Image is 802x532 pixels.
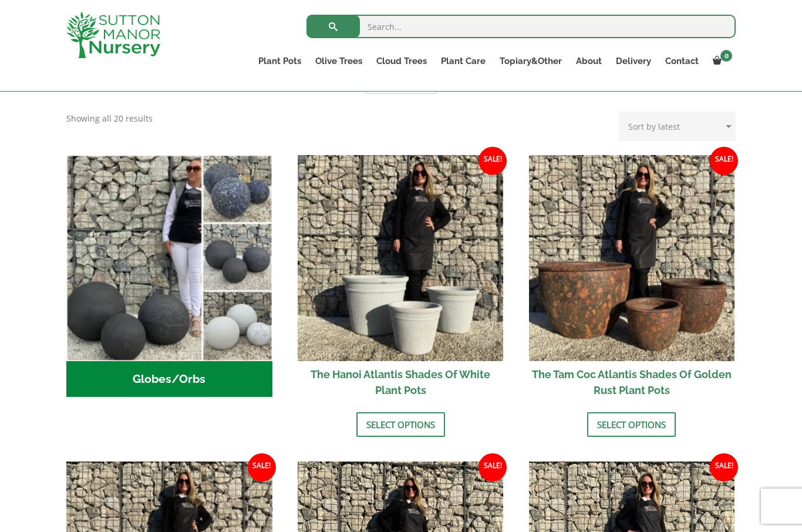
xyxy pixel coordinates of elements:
[298,155,504,403] a: Sale! The Hanoi Atlantis Shades Of White Plant Pots
[706,53,736,69] a: 0
[306,15,736,38] input: Search...
[529,155,735,361] img: The Tam Coc Atlantis Shades Of Golden Rust Plant Pots
[248,453,276,482] span: Sale!
[308,53,369,69] a: Olive Trees
[66,155,272,397] a: Visit product category Globes/Orbs
[369,53,434,69] a: Cloud Trees
[569,53,609,69] a: About
[66,12,160,58] img: logo
[587,412,676,437] a: Select options for “The Tam Coc Atlantis Shades Of Golden Rust Plant Pots”
[720,50,732,62] span: 0
[529,155,735,403] a: Sale! The Tam Coc Atlantis Shades Of Golden Rust Plant Pots
[619,112,736,141] select: Shop order
[493,53,569,69] a: Topiary&Other
[66,112,153,126] p: Showing all 20 results
[658,53,706,69] a: Contact
[251,53,308,69] a: Plant Pots
[66,361,272,398] h2: Globes/Orbs
[478,453,507,482] span: Sale!
[529,361,735,403] h2: The Tam Coc Atlantis Shades Of Golden Rust Plant Pots
[478,147,507,175] span: Sale!
[298,361,504,403] h2: The Hanoi Atlantis Shades Of White Plant Pots
[66,155,272,361] img: Globes/Orbs
[298,155,504,361] img: The Hanoi Atlantis Shades Of White Plant Pots
[434,53,493,69] a: Plant Care
[710,147,738,175] span: Sale!
[609,53,658,69] a: Delivery
[356,412,445,437] a: Select options for “The Hanoi Atlantis Shades Of White Plant Pots”
[710,453,738,482] span: Sale!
